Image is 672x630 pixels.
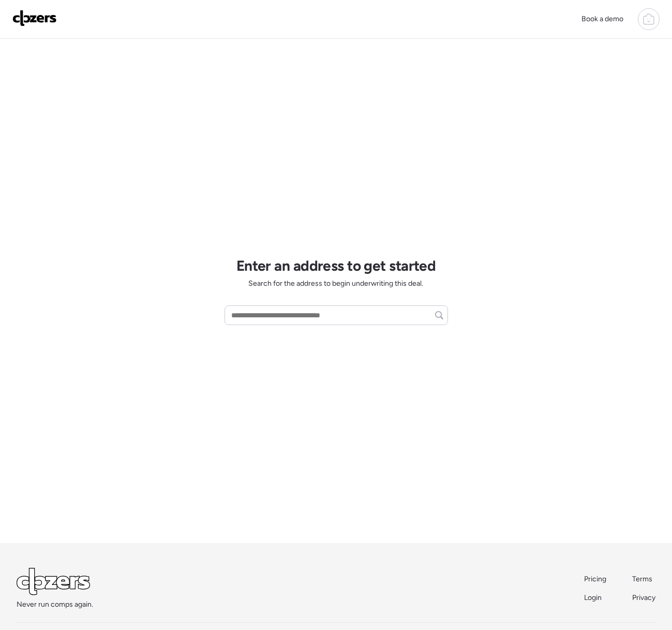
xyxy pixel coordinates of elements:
span: Privacy [632,593,655,602]
img: Logo Light [17,568,90,595]
a: Pricing [584,574,607,584]
span: Search for the address to begin underwriting this deal. [248,279,423,289]
h1: Enter an address to get started [236,257,436,274]
span: Book a demo [581,14,623,23]
a: Terms [632,574,655,584]
img: Logo [12,10,57,26]
span: Pricing [584,575,606,583]
span: Login [584,593,602,602]
span: Terms [632,575,652,583]
a: Privacy [632,593,655,603]
a: Login [584,593,607,603]
span: Never run comps again. [17,599,93,610]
